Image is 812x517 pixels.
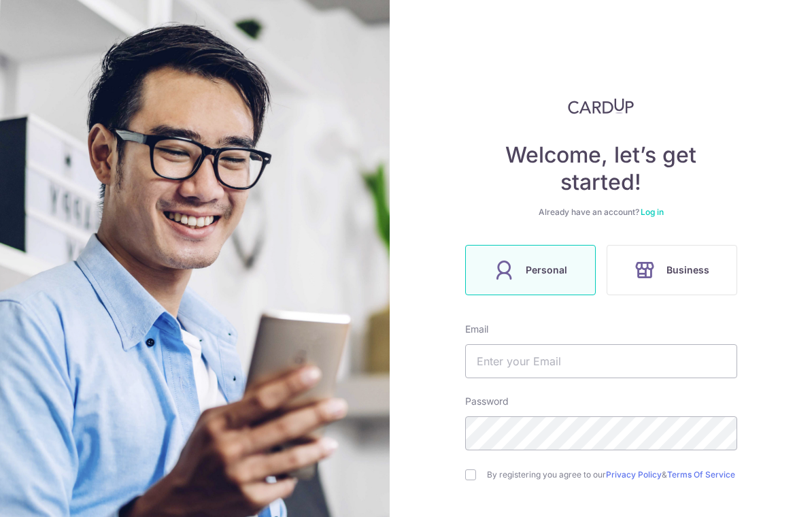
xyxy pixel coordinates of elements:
div: Already have an account? [465,207,737,218]
a: Business [601,245,743,295]
a: Log in [641,207,664,217]
span: Business [666,262,709,278]
a: Privacy Policy [606,469,662,480]
h4: Welcome, let’s get started! [465,141,737,196]
label: By registering you agree to our & [487,469,737,480]
a: Personal [460,245,601,295]
label: Email [465,322,488,336]
a: Terms Of Service [667,469,735,480]
span: Personal [526,262,567,278]
img: CardUp Logo [568,98,635,114]
label: Password [465,395,509,408]
input: Enter your Email [465,344,737,378]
